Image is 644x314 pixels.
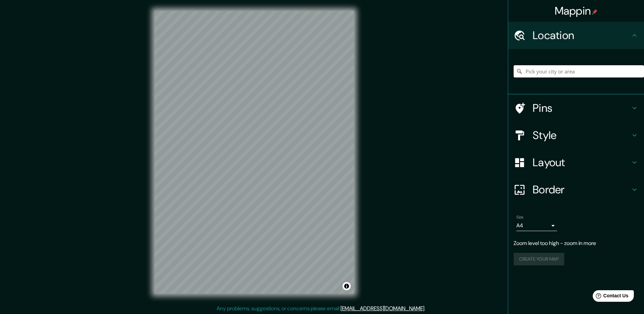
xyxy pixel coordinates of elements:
input: Pick your city or area [514,65,644,77]
canvas: Map [154,11,354,294]
div: . [425,304,426,313]
h4: Border [533,183,630,196]
h4: Pins [533,101,630,115]
h4: Style [533,128,630,142]
div: Location [508,22,644,49]
h4: Layout [533,156,630,169]
h4: Mappin [555,4,598,18]
h4: Location [533,29,630,42]
div: Layout [508,149,644,176]
p: Any problems, suggestions, or concerns please email . [217,304,425,313]
img: pin-icon.png [592,9,597,15]
div: Border [508,176,644,203]
div: . [426,304,428,313]
button: Toggle attribution [343,282,351,290]
p: Zoom level too high - zoom in more [514,239,639,247]
a: [EMAIL_ADDRESS][DOMAIN_NAME] [341,305,424,312]
div: A4 [516,220,557,231]
div: Pins [508,94,644,122]
div: Style [508,122,644,149]
iframe: Help widget launcher [584,287,637,307]
label: Size [516,214,523,220]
